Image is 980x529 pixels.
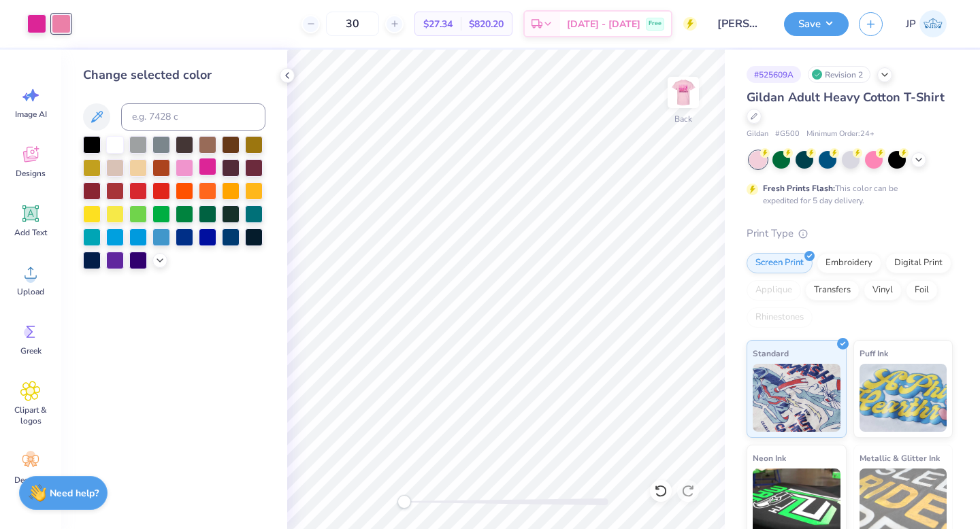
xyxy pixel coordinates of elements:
strong: Fresh Prints Flash: [763,183,835,194]
div: Accessibility label [397,495,411,509]
div: Change selected color [83,66,265,84]
span: Puff Ink [860,346,888,360]
div: Foil [906,280,938,301]
button: Save [784,12,849,36]
span: Image AI [15,109,47,120]
input: – – [326,12,379,36]
div: Print Type [747,226,953,241]
span: Greek [20,345,42,356]
img: Jade Paneduro [919,10,947,37]
strong: Need help? [50,487,99,500]
span: Add Text [14,227,47,238]
div: Digital Print [885,253,951,273]
span: Free [649,19,661,29]
span: $27.34 [423,17,453,31]
div: Transfers [805,280,860,301]
a: JP [900,10,953,37]
div: # 525609A [747,66,801,83]
img: Puff Ink [860,364,947,432]
div: Screen Print [747,253,813,273]
span: $820.20 [469,17,504,31]
span: Clipart & logos [8,405,53,426]
img: Back [670,79,697,106]
input: e.g. 7428 c [121,103,265,131]
div: Back [674,113,692,125]
span: Gildan Adult Heavy Cotton T-Shirt [747,89,945,105]
input: Untitled Design [707,10,774,37]
span: Gildan [747,129,768,140]
span: Decorate [14,475,47,485]
div: Vinyl [864,280,902,301]
span: Neon Ink [753,451,786,465]
span: [DATE] - [DATE] [567,17,640,31]
span: JP [906,16,916,32]
div: Embroidery [817,253,881,273]
span: Upload [17,286,44,297]
div: This color can be expedited for 5 day delivery. [763,182,930,207]
img: Standard [753,364,840,432]
span: Metallic & Glitter Ink [860,451,940,465]
span: # G500 [775,129,800,140]
span: Minimum Order: 24 + [806,129,875,140]
div: Applique [747,280,801,301]
div: Rhinestones [747,307,813,328]
span: Standard [753,346,789,360]
span: Designs [16,168,46,179]
div: Revision 2 [808,66,870,83]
